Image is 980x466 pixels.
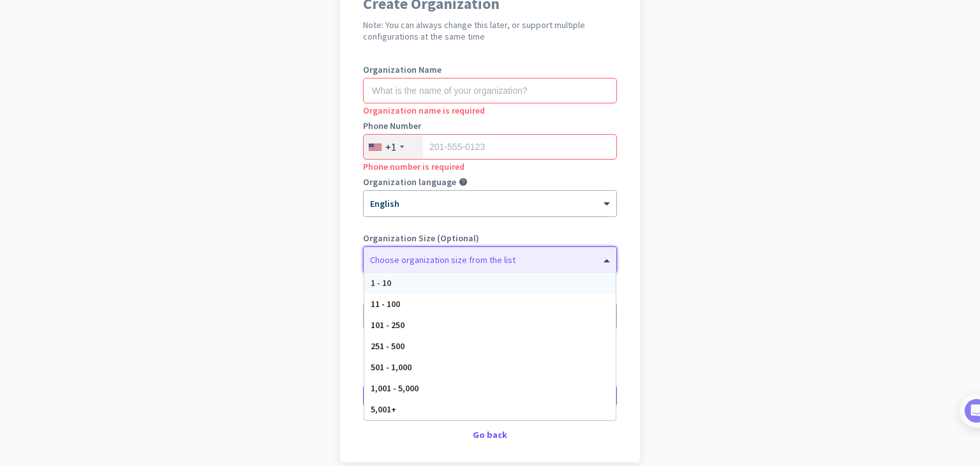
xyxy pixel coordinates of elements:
input: 201-555-0123 [363,134,617,160]
img: tab_domain_overview_orange.svg [34,74,45,84]
div: v 4.0.25 [36,20,63,31]
div: Domain: [DOMAIN_NAME] [33,33,140,43]
span: Phone number is required [363,161,464,172]
div: Keywords by Traffic [141,75,215,84]
span: 1,001 - 5,000 [371,382,419,394]
label: Organization language [363,177,456,186]
input: What is the name of your organization? [363,78,617,103]
img: website_grey.svg [20,33,31,43]
button: Create Organization [363,384,617,407]
h2: Note: You can always change this later, or support multiple configurations at the same time [363,19,617,42]
span: 101 - 250 [371,319,405,331]
span: 5,001+ [371,403,396,415]
span: 251 - 500 [371,340,405,352]
label: Organization Time Zone [363,290,617,299]
i: help [459,177,468,186]
div: Options List [364,273,616,420]
label: Organization Size (Optional) [363,234,617,243]
span: 1 - 10 [371,277,391,289]
label: Organization Name [363,65,617,74]
div: Go back [363,430,617,439]
div: +1 [385,140,396,153]
span: 11 - 100 [371,298,400,310]
img: tab_keywords_by_traffic_grey.svg [127,74,137,84]
div: Domain Overview [48,75,114,84]
label: Phone Number [363,121,617,130]
span: 501 - 1,000 [371,361,412,373]
img: logo_orange.svg [20,20,31,31]
span: Organization name is required [363,105,485,116]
